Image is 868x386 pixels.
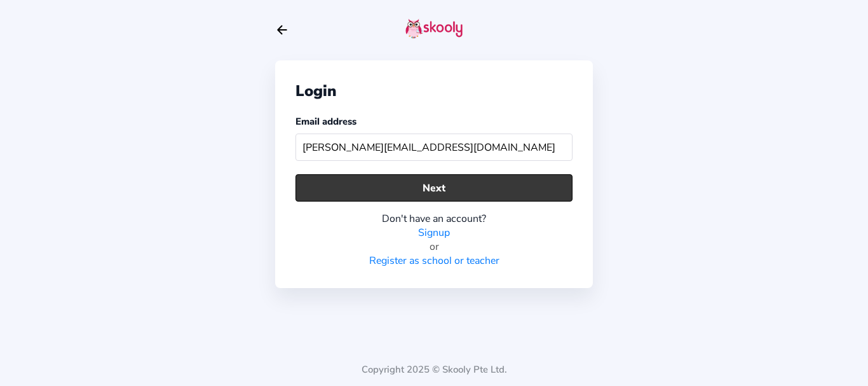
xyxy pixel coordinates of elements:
[295,81,573,101] div: Login
[275,23,289,37] button: arrow back outline
[295,115,356,128] label: Email address
[295,174,573,202] button: Next
[418,226,450,240] a: Signup
[295,212,573,226] div: Don't have an account?
[405,18,463,39] img: skooly-logo.png
[295,134,573,161] input: Your email address
[369,254,499,268] a: Register as school or teacher
[295,240,573,254] div: or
